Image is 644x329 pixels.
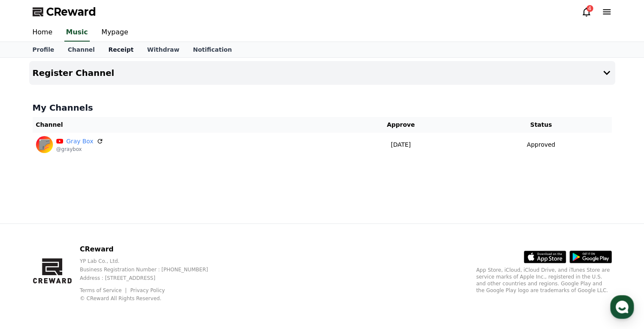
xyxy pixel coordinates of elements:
a: Settings [109,259,163,280]
p: [DATE] [334,140,467,149]
p: CReward [80,244,221,254]
span: CReward [46,5,96,19]
a: Home [3,259,56,280]
p: Address : [STREET_ADDRESS] [80,275,221,282]
a: Mypage [95,24,135,42]
a: CReward [33,5,96,19]
th: Approve [331,117,470,133]
a: Withdraw [140,42,186,57]
button: Register Channel [29,61,615,85]
th: Status [470,117,611,133]
a: Messages [56,259,109,280]
p: YP Lab Co., Ltd. [80,258,221,265]
p: App Store, iCloud, iCloud Drive, and iTunes Store are service marks of Apple Inc., registered in ... [476,267,612,294]
a: Gray Box [66,137,94,146]
img: Gray Box [36,136,53,153]
p: @graybox [56,146,104,153]
p: Business Registration Number : [PHONE_NUMBER] [80,266,221,273]
a: Home [26,24,59,42]
span: Messages [70,272,95,279]
a: Receipt [102,42,141,57]
div: 4 [586,5,593,12]
a: Notification [186,42,239,57]
h4: My Channels [33,102,612,114]
a: Terms of Service [80,287,128,293]
h4: Register Channel [33,68,114,78]
span: Home [22,271,36,278]
a: Music [64,24,90,42]
p: Approved [527,140,555,149]
p: © CReward All Rights Reserved. [80,295,221,302]
a: Channel [61,42,102,57]
a: 4 [581,7,591,17]
span: Settings [125,271,146,278]
a: Profile [26,42,61,57]
th: Channel [33,117,332,133]
a: Privacy Policy [130,287,165,293]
